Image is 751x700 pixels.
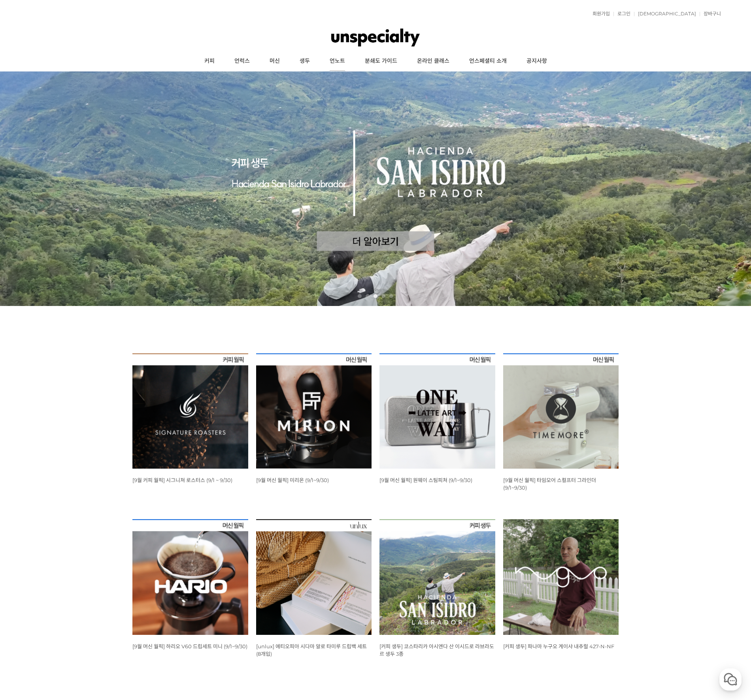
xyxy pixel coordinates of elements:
[634,11,696,16] a: [DEMOGRAPHIC_DATA]
[256,643,367,657] a: [unlux] 에티오피아 시다마 알로 타미루 드립백 세트 (8개입)
[25,262,30,268] span: 홈
[290,51,320,71] a: 생두
[2,250,52,270] a: 홈
[503,519,619,635] img: 파나마 누구오 게이샤 내추럴 427-N-NF
[132,643,247,649] a: [9월 머신 월픽] 하리오 V60 드립세트 미니 (9/1~9/30)
[700,11,721,16] a: 장바구니
[132,519,248,635] img: 9월 머신 월픽 하리오 V60 드립세트 미니
[503,643,614,649] a: [커피 생두] 파나마 누구오 게이샤 내추럴 427-N-NF
[379,353,495,469] img: 9월 머신 월픽 원웨이 스팀피쳐
[379,477,472,483] a: [9월 머신 월픽] 원웨이 스팀피쳐 (9/1~9/30)
[379,643,494,657] a: [커피 생두] 코스타리카 아시엔다 산 이시드로 라브라도르 생두 3종
[374,294,377,298] a: 3
[102,250,152,270] a: 설정
[72,263,82,269] span: 대화
[225,51,260,71] a: 언럭스
[256,519,372,635] img: [unlux] 에티오피아 시다마 알로 타미루 드립백 세트 (8개입)
[331,26,420,49] img: 언스페셜티 몰
[355,51,407,71] a: 분쇄도 가이드
[589,11,610,16] a: 회원가입
[52,250,102,270] a: 대화
[260,51,290,71] a: 머신
[459,51,517,71] a: 언스페셜티 소개
[358,294,362,298] a: 1
[503,353,619,469] img: 9월 머신 월픽 타임모어 스컬프터
[379,519,495,635] img: 코스타리카 아시엔다 산 이시드로 라브라도르
[366,294,370,298] a: 2
[194,51,225,71] a: 커피
[407,51,459,71] a: 온라인 클래스
[320,51,355,71] a: 언노트
[517,51,557,71] a: 공지사항
[132,477,232,483] a: [9월 커피 월픽] 시그니쳐 로스터스 (9/1 ~ 9/30)
[256,477,329,483] a: [9월 머신 월픽] 미리온 (9/1~9/30)
[381,294,385,298] a: 4
[389,294,393,298] a: 5
[503,477,596,491] a: [9월 머신 월픽] 타임모어 스컬프터 그라인더 (9/1~9/30)
[132,353,248,469] img: [9월 커피 월픽] 시그니쳐 로스터스 (9/1 ~ 9/30)
[122,262,132,268] span: 설정
[256,353,372,469] img: 9월 머신 월픽 미리온
[613,11,630,16] a: 로그인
